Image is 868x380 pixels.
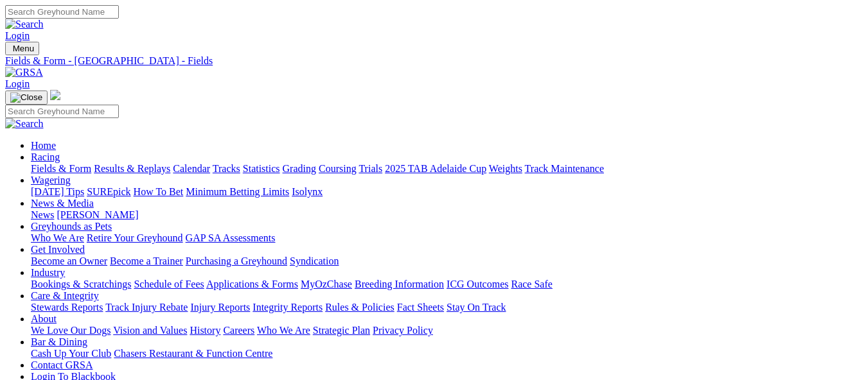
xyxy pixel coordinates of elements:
[31,175,71,186] a: Wagering
[10,92,42,103] img: Close
[447,279,508,289] a: ICG Outcomes
[5,67,43,78] img: GRSA
[31,279,131,289] a: Bookings & Scratchings
[31,209,54,220] a: News
[113,325,187,336] a: Vision and Values
[186,255,287,266] a: Purchasing a Greyhound
[31,313,57,324] a: About
[134,279,204,289] a: Schedule of Fees
[5,19,44,30] img: Search
[94,163,170,174] a: Results & Replays
[31,348,863,359] div: Bar & Dining
[13,44,34,53] span: Menu
[50,90,60,100] img: logo-grsa-white.png
[31,221,112,232] a: Greyhounds as Pets
[5,105,119,118] input: Search
[190,302,250,313] a: Injury Reports
[319,163,357,174] a: Coursing
[31,348,111,359] a: Cash Up Your Club
[257,325,310,336] a: Who We Are
[5,42,39,55] button: Toggle navigation
[31,163,863,175] div: Racing
[5,55,863,67] a: Fields & Form - [GEOGRAPHIC_DATA] - Fields
[290,255,339,266] a: Syndication
[31,244,85,255] a: Get Involved
[206,279,298,289] a: Applications & Forms
[243,163,280,174] a: Statistics
[31,325,863,336] div: About
[87,232,183,243] a: Retire Your Greyhound
[385,163,486,174] a: 2025 TAB Adelaide Cup
[31,186,84,197] a: [DATE] Tips
[190,325,220,336] a: History
[31,186,863,198] div: Wagering
[105,302,188,313] a: Track Injury Rebate
[110,255,183,266] a: Become a Trainer
[114,348,272,359] a: Chasers Restaurant & Function Centre
[283,163,316,174] a: Grading
[355,279,444,289] a: Breeding Information
[31,198,94,209] a: News & Media
[5,30,30,41] a: Login
[292,186,323,197] a: Isolynx
[5,91,48,105] button: Toggle navigation
[31,302,863,313] div: Care & Integrity
[31,140,56,151] a: Home
[31,302,103,313] a: Stewards Reports
[31,163,91,174] a: Fields & Form
[5,78,30,89] a: Login
[223,325,254,336] a: Careers
[87,186,130,197] a: SUREpick
[301,279,352,289] a: MyOzChase
[31,255,863,267] div: Get Involved
[186,232,276,243] a: GAP SA Assessments
[31,232,863,244] div: Greyhounds as Pets
[252,302,323,313] a: Integrity Reports
[373,325,433,336] a: Privacy Policy
[134,186,184,197] a: How To Bet
[489,163,522,174] a: Weights
[31,325,111,336] a: We Love Our Dogs
[31,267,65,278] a: Industry
[511,279,552,289] a: Race Safe
[325,302,394,313] a: Rules & Policies
[186,186,289,197] a: Minimum Betting Limits
[31,359,93,370] a: Contact GRSA
[31,279,863,290] div: Industry
[359,163,382,174] a: Trials
[31,232,84,243] a: Who We Are
[313,325,370,336] a: Strategic Plan
[525,163,604,174] a: Track Maintenance
[31,151,60,162] a: Racing
[31,209,863,221] div: News & Media
[447,302,506,313] a: Stay On Track
[31,336,87,347] a: Bar & Dining
[173,163,210,174] a: Calendar
[5,5,119,19] input: Search
[397,302,444,313] a: Fact Sheets
[57,209,138,220] a: [PERSON_NAME]
[5,118,44,130] img: Search
[213,163,240,174] a: Tracks
[31,255,107,266] a: Become an Owner
[31,290,99,301] a: Care & Integrity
